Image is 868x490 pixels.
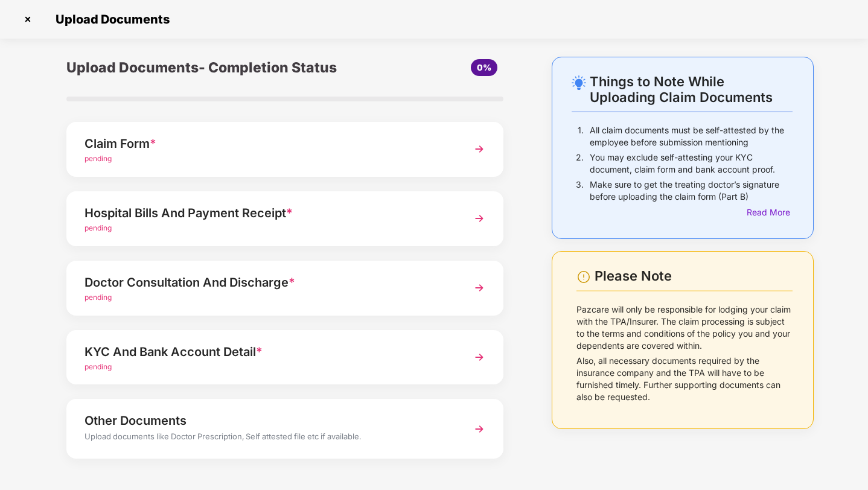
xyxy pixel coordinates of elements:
[576,304,793,352] p: Pazcare will only be responsible for lodging your claim with the TPA/Insurer. The claim processin...
[468,418,490,440] img: svg+xml;base64,PHN2ZyBpZD0iTmV4dCIgeG1sbnM9Imh0dHA6Ly93d3cudzMub3JnLzIwMDAvc3ZnIiB3aWR0aD0iMzYiIG...
[590,151,793,176] p: You may exclude self-attesting your KYC document, claim form and bank account proof.
[468,346,490,368] img: svg+xml;base64,PHN2ZyBpZD0iTmV4dCIgeG1sbnM9Imh0dHA6Ly93d3cudzMub3JnLzIwMDAvc3ZnIiB3aWR0aD0iMzYiIG...
[18,10,37,29] img: svg+xml;base64,PHN2ZyBpZD0iQ3Jvc3MtMzJ4MzIiIHhtbG5zPSJodHRwOi8vd3d3LnczLm9yZy8yMDAwL3N2ZyIgd2lkdG...
[85,203,452,223] div: Hospital Bills And Payment Receipt
[576,151,584,176] p: 2.
[590,179,793,203] p: Make sure to get the treating doctor’s signature before uploading the claim form (Part B)
[85,411,452,430] div: Other Documents
[576,355,793,403] p: Also, all necessary documents required by the insurance company and the TPA will have to be furni...
[85,154,112,163] span: pending
[590,124,793,148] p: All claim documents must be self-attested by the employee before submission mentioning
[66,57,358,78] div: Upload Documents- Completion Status
[468,208,490,229] img: svg+xml;base64,PHN2ZyBpZD0iTmV4dCIgeG1sbnM9Imh0dHA6Ly93d3cudzMub3JnLzIwMDAvc3ZnIiB3aWR0aD0iMzYiIG...
[595,268,793,284] div: Please Note
[85,342,452,361] div: KYC And Bank Account Detail
[576,270,591,284] img: svg+xml;base64,PHN2ZyBpZD0iV2FybmluZ18tXzI0eDI0IiBkYXRhLW5hbWU9Ildhcm5pbmcgLSAyNHgyNCIgeG1sbnM9Im...
[85,273,452,292] div: Doctor Consultation And Discharge
[43,12,176,27] span: Upload Documents
[85,223,112,232] span: pending
[747,206,793,219] div: Read More
[85,293,112,302] span: pending
[468,277,490,299] img: svg+xml;base64,PHN2ZyBpZD0iTmV4dCIgeG1sbnM9Imh0dHA6Ly93d3cudzMub3JnLzIwMDAvc3ZnIiB3aWR0aD0iMzYiIG...
[578,124,584,148] p: 1.
[576,179,584,203] p: 3.
[85,362,112,371] span: pending
[85,134,452,153] div: Claim Form
[477,62,491,72] span: 0%
[468,138,490,160] img: svg+xml;base64,PHN2ZyBpZD0iTmV4dCIgeG1sbnM9Imh0dHA6Ly93d3cudzMub3JnLzIwMDAvc3ZnIiB3aWR0aD0iMzYiIG...
[85,430,452,446] div: Upload documents like Doctor Prescription, Self attested file etc if available.
[590,74,793,105] div: Things to Note While Uploading Claim Documents
[572,75,586,90] img: svg+xml;base64,PHN2ZyB4bWxucz0iaHR0cDovL3d3dy53My5vcmcvMjAwMC9zdmciIHdpZHRoPSIyNC4wOTMiIGhlaWdodD...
